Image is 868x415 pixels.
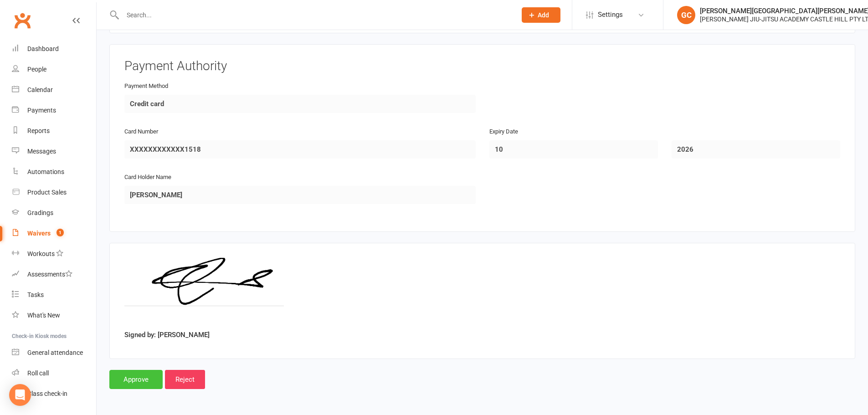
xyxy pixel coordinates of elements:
[27,107,56,114] div: Payments
[12,59,96,80] a: People
[124,258,284,326] img: image1754704886.png
[12,121,96,141] a: Reports
[27,250,55,257] div: Workouts
[489,127,518,137] label: Expiry Date
[124,82,168,91] label: Payment Method
[27,45,59,52] div: Dashboard
[522,7,560,23] button: Add
[27,349,83,356] div: General attendance
[12,80,96,100] a: Calendar
[27,369,49,377] div: Roll call
[12,182,96,203] a: Product Sales
[9,384,31,406] div: Open Intercom Messenger
[12,285,96,305] a: Tasks
[12,162,96,182] a: Automations
[124,59,840,73] h3: Payment Authority
[27,209,53,216] div: Gradings
[12,264,96,285] a: Assessments
[677,6,695,24] div: GC
[124,127,158,137] label: Card Number
[598,5,623,25] span: Settings
[27,66,46,73] div: People
[12,343,96,363] a: General attendance kiosk mode
[12,223,96,244] a: Waivers 1
[12,244,96,264] a: Workouts
[27,230,51,237] div: Waivers
[27,291,44,298] div: Tasks
[12,100,96,121] a: Payments
[27,390,67,397] div: Class check-in
[12,384,96,404] a: Class kiosk mode
[538,11,549,19] span: Add
[27,271,72,278] div: Assessments
[124,329,210,340] label: Signed by: [PERSON_NAME]
[109,370,163,389] input: Approve
[120,9,510,21] input: Search...
[27,189,67,196] div: Product Sales
[27,86,53,93] div: Calendar
[124,173,171,182] label: Card Holder Name
[12,203,96,223] a: Gradings
[27,168,64,175] div: Automations
[165,370,205,389] input: Reject
[27,312,60,319] div: What's New
[12,141,96,162] a: Messages
[12,39,96,59] a: Dashboard
[56,229,64,236] span: 1
[11,9,34,32] a: Clubworx
[12,305,96,326] a: What's New
[27,127,50,134] div: Reports
[27,148,56,155] div: Messages
[12,363,96,384] a: Roll call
